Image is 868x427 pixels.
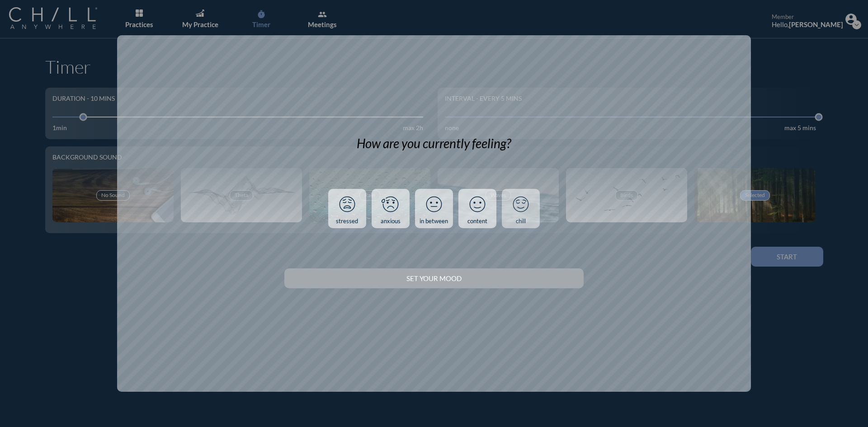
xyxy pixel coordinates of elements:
[467,218,487,225] div: content
[415,189,453,229] a: in between
[357,136,511,151] div: How are you currently feeling?
[372,189,410,229] a: anxious
[502,189,540,229] a: chill
[328,189,366,229] a: stressed
[336,218,358,225] div: stressed
[458,189,496,229] a: content
[516,218,526,225] div: chill
[420,218,448,225] div: in between
[381,218,401,225] div: anxious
